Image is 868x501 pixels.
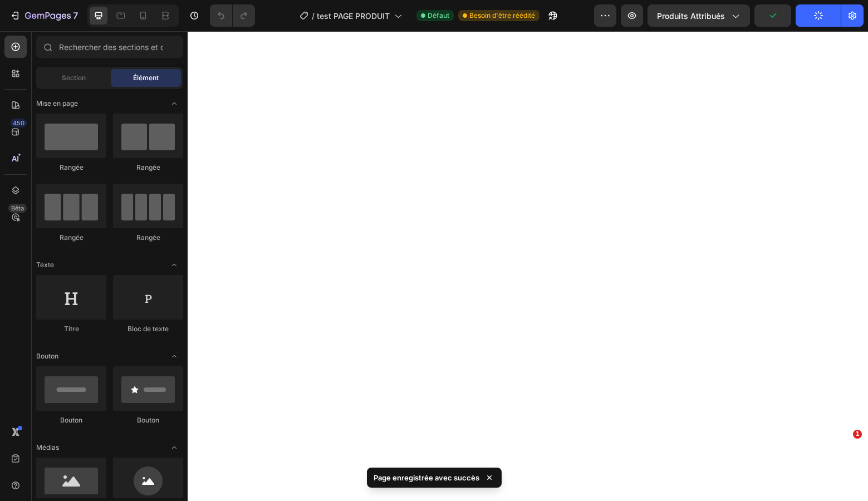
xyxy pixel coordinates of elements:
[317,11,390,21] font: test PAGE PRODUIT
[13,119,24,127] font: 450
[428,11,449,19] font: Défaut
[136,163,160,171] font: Rangée
[60,233,84,242] font: Rangée
[60,163,84,171] font: Rangée
[469,11,535,19] font: Besoin d'être réédité
[830,446,857,473] iframe: Chat en direct par interphone
[36,99,78,107] font: Mise en page
[165,347,183,365] span: Basculer pour ouvrir
[136,233,160,242] font: Rangée
[36,36,183,58] input: Rechercher des sections et des éléments
[11,204,24,212] font: Bêta
[64,325,79,333] font: Titre
[188,31,868,501] iframe: Zone de conception
[36,443,59,451] font: Médias
[165,439,183,456] span: Basculer pour ouvrir
[210,4,255,27] div: Annuler/Rétablir
[657,11,725,21] font: Produits attribués
[165,95,183,112] span: Basculer pour ouvrir
[165,256,183,274] span: Basculer pour ouvrir
[855,430,860,438] font: 1
[36,352,58,360] font: Bouton
[648,4,750,27] button: Produits attribués
[374,473,479,482] font: Page enregistrée avec succès
[312,11,315,21] font: /
[60,416,82,424] font: Bouton
[127,325,169,333] font: Bloc de texte
[73,10,78,21] font: 7
[133,73,159,82] font: Élément
[4,4,83,27] button: 7
[62,73,86,82] font: Section
[137,416,159,424] font: Bouton
[36,261,54,269] font: Texte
